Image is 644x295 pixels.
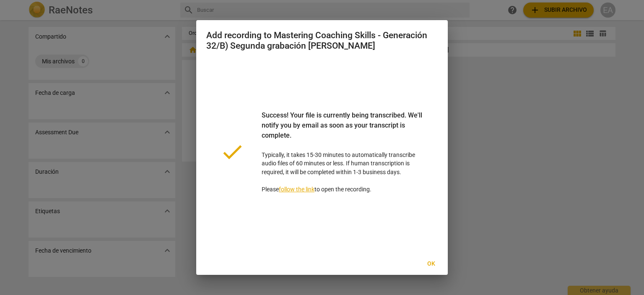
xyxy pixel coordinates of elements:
a: follow the link [279,186,314,193]
div: Success! Your file is currently being transcribed. We'll notify you by email as soon as your tran... [262,110,424,151]
h2: Add recording to Mastering Coaching Skills - Generación 32/B) Segunda grabación [PERSON_NAME] [206,30,438,51]
p: Typically, it takes 15-30 minutes to automatically transcribe audio files of 60 minutes or less. ... [262,110,424,194]
button: Ok [418,256,444,272]
span: done [220,139,245,164]
span: Ok [424,260,438,268]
